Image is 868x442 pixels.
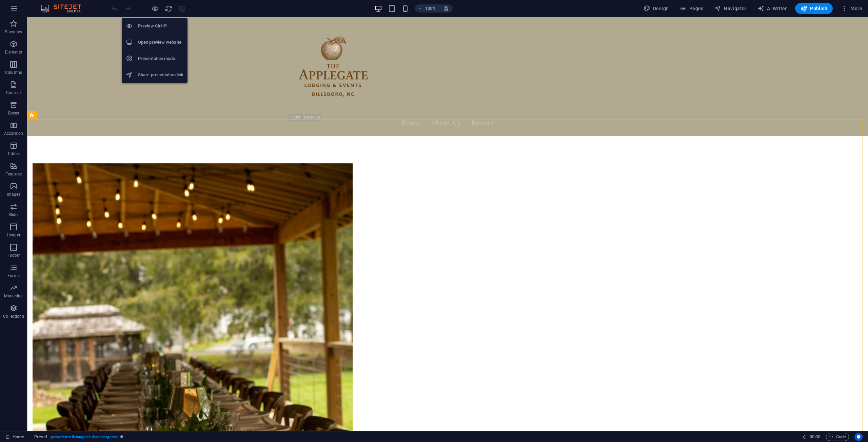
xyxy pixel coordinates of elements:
h6: Preview Ctrl+P [138,22,183,30]
h6: Open preview website [138,38,183,46]
p: Footer [7,253,20,258]
p: Columns [5,70,22,75]
span: Navigator [714,5,747,12]
button: Code [826,433,849,441]
button: Pages [677,3,706,14]
span: Design [644,5,669,12]
div: Design (Ctrl+Alt+Y) [641,3,672,14]
p: Forms [7,273,20,278]
p: Elements [5,49,22,55]
span: : [814,434,815,439]
img: Editor Logo [39,4,90,13]
span: Pages [679,5,703,12]
button: 100% [415,4,439,13]
h6: Share presentation link [138,71,183,79]
p: Features [5,171,22,177]
p: Accordion [4,131,23,136]
nav: breadcrumb [34,433,124,441]
span: AI Writer [757,5,787,12]
h6: Session time [803,433,821,441]
p: Slider [8,212,19,217]
p: Header [7,232,20,238]
p: Favorites [5,29,22,35]
button: AI Writer [755,3,790,14]
span: 00 00 [810,433,820,441]
button: Navigator [712,3,749,14]
p: Tables [7,151,20,156]
p: Boxes [8,110,19,116]
p: Collections [3,314,24,319]
p: Marketing [4,293,23,299]
button: reload [164,4,173,13]
span: Code [829,433,846,441]
a: Click to cancel selection. Double-click to open Pages [5,433,24,441]
p: Images [7,192,21,197]
i: On resize automatically adjust zoom level to fit chosen device. [443,5,449,12]
button: More [838,3,865,14]
h6: Presentation mode [138,55,183,63]
button: Publish [795,3,833,14]
span: Publish [801,5,827,12]
button: Usercentrics [854,433,863,441]
i: This element is a customizable preset [120,435,123,439]
h6: 100% [425,4,436,13]
span: Click to select. Double-click to edit [34,433,47,441]
span: . preset-text-with-image-v4-about-image-text [50,433,118,441]
span: More [841,5,862,12]
button: Design [641,3,672,14]
p: Content [6,90,21,96]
